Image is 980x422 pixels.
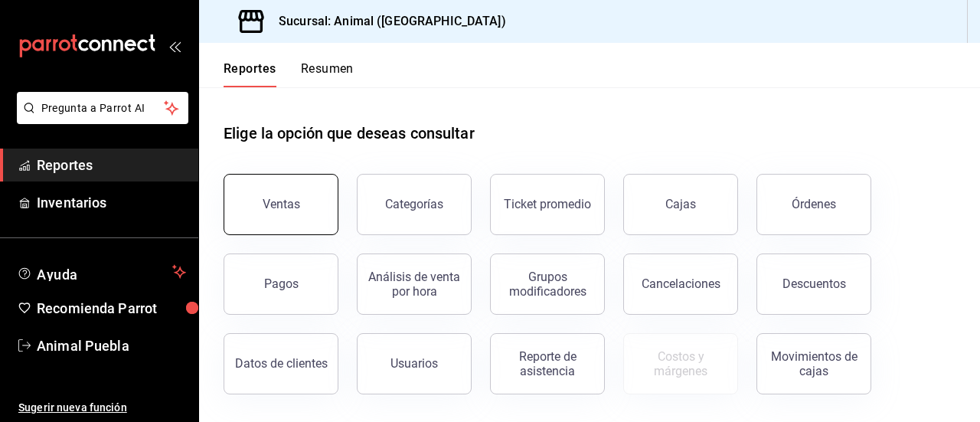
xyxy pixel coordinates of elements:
button: Descuentos [756,254,871,315]
span: Sugerir nueva función [18,400,186,416]
button: Datos de clientes [224,333,338,394]
button: Cajas [623,174,738,235]
button: Movimientos de cajas [756,333,871,394]
div: Ticket promedio [504,197,591,211]
button: Ventas [224,174,338,235]
button: Cancelaciones [623,254,738,315]
div: Análisis de venta por hora [367,270,462,299]
div: Grupos modificadores [500,270,595,299]
div: Reporte de asistencia [500,349,595,378]
button: Contrata inventarios para ver este reporte [623,333,738,394]
h3: Sucursal: Animal ([GEOGRAPHIC_DATA]) [266,12,506,31]
button: Pregunta a Parrot AI [17,92,188,124]
div: Órdenes [792,197,836,211]
button: Reportes [224,61,276,87]
div: Cancelaciones [642,276,720,291]
span: Animal Puebla [37,335,186,356]
div: Cajas [665,197,696,211]
button: Ticket promedio [490,174,605,235]
h1: Elige la opción que deseas consultar [224,122,475,145]
div: navigation tabs [224,61,354,87]
div: Pagos [264,276,299,291]
button: Grupos modificadores [490,254,605,315]
div: Ventas [263,197,300,211]
button: Pagos [224,254,338,315]
span: Ayuda [37,263,166,281]
span: Recomienda Parrot [37,298,186,319]
button: Categorías [357,174,472,235]
a: Pregunta a Parrot AI [11,111,188,127]
span: Inventarios [37,192,186,213]
div: Usuarios [390,356,438,371]
button: Usuarios [357,333,472,394]
button: Reporte de asistencia [490,333,605,394]
span: Reportes [37,155,186,175]
div: Movimientos de cajas [766,349,861,378]
button: open_drawer_menu [168,40,181,52]
button: Órdenes [756,174,871,235]
div: Costos y márgenes [633,349,728,378]
button: Resumen [301,61,354,87]
div: Descuentos [782,276,846,291]
div: Categorías [385,197,443,211]
span: Pregunta a Parrot AI [41,100,165,116]
button: Análisis de venta por hora [357,254,472,315]
div: Datos de clientes [235,356,328,371]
